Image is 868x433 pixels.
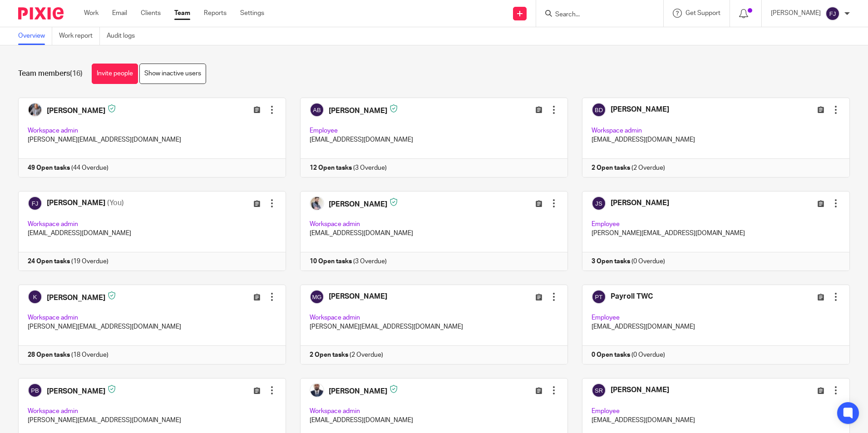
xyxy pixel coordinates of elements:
[141,9,161,18] a: Clients
[59,27,100,45] a: Work report
[771,9,821,18] p: [PERSON_NAME]
[554,11,636,19] input: Search
[70,70,83,77] span: (16)
[18,27,52,45] a: Overview
[92,64,138,84] a: Invite people
[240,9,264,18] a: Settings
[107,27,142,45] a: Audit logs
[139,64,206,84] a: Show inactive users
[18,69,83,79] h1: Team members
[825,6,840,21] img: svg%3E
[84,9,99,18] a: Work
[18,7,64,20] img: Pixie
[174,9,190,18] a: Team
[204,9,227,18] a: Reports
[112,9,127,18] a: Email
[686,10,720,16] span: Get Support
